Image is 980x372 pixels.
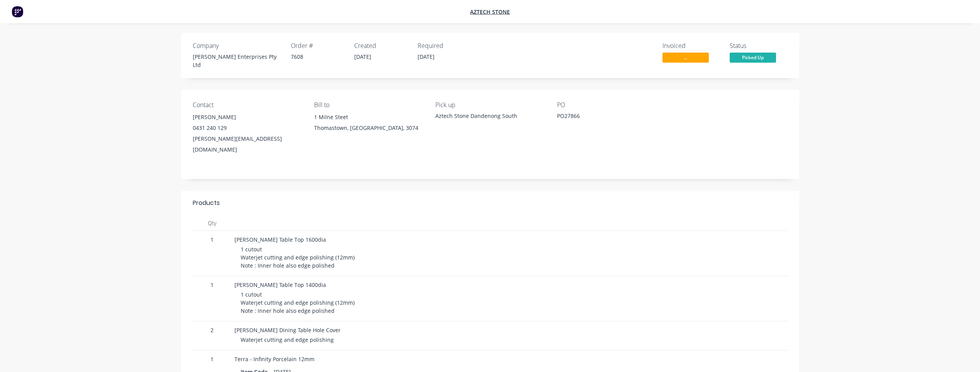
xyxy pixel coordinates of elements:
[193,101,302,109] div: Contact
[193,112,302,155] div: [PERSON_NAME]0431 240 129[PERSON_NAME][EMAIL_ADDRESS][DOMAIN_NAME]
[196,326,228,334] span: 2
[354,53,371,60] span: [DATE]
[193,198,220,208] div: Products
[234,355,314,363] span: Terra - Infinity Porcelain 12mm
[196,281,228,289] span: 1
[418,42,472,49] div: Required
[193,112,302,123] div: [PERSON_NAME]
[557,101,666,109] div: PO
[193,123,302,133] div: 0431 240 129
[193,53,282,69] div: [PERSON_NAME] Enterprises Pty Ltd
[557,112,654,123] div: PO27866
[354,42,408,49] div: Created
[730,53,776,62] span: Picked Up
[470,8,510,15] a: Aztech Stone
[314,112,423,123] div: 1 Milne Steet
[662,53,709,62] span: ...
[196,235,228,244] span: 1
[241,336,334,343] span: Waterjet cutting and edge polishing
[193,42,282,49] div: Company
[314,101,423,109] div: Bill to
[196,355,228,363] span: 1
[314,123,423,133] div: Thomastown, [GEOGRAPHIC_DATA], 3074
[241,246,355,269] span: 1 cutout Waterjet cutting and edge polishing (12mm) Note : Inner hole also edge polished
[234,236,326,243] span: [PERSON_NAME] Table Top 1600dia
[662,42,720,49] div: Invoiced
[730,42,788,49] div: Status
[234,281,326,288] span: [PERSON_NAME] Table Top 1400dia
[193,133,302,155] div: [PERSON_NAME][EMAIL_ADDRESS][DOMAIN_NAME]
[314,112,423,137] div: 1 Milne SteetThomastown, [GEOGRAPHIC_DATA], 3074
[435,101,544,109] div: Pick up
[193,215,231,231] div: Qty
[12,6,23,17] img: Factory
[435,112,544,120] div: Aztech Stone Dandenong South
[241,291,355,314] span: 1 cutout Waterjet cutting and edge polishing (12mm) Note : Inner hole also edge polished
[291,53,345,61] div: 7608
[418,53,435,60] span: [DATE]
[234,326,341,334] span: [PERSON_NAME] Dining Table Hole Cover
[291,42,345,49] div: Order #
